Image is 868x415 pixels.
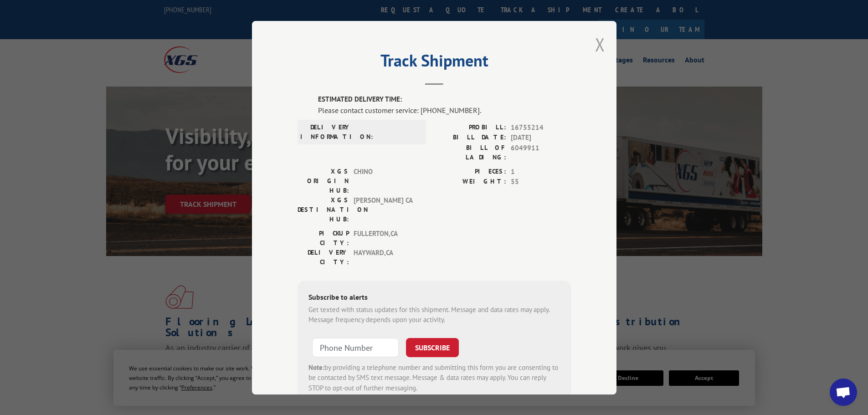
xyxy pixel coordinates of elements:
[298,54,571,72] h2: Track Shipment
[511,177,571,187] span: 55
[595,32,605,56] button: Close modal
[308,291,560,304] div: Subscribe to alerts
[434,177,506,187] label: WEIGHT:
[300,122,352,141] label: DELIVERY INFORMATION:
[434,166,506,177] label: PIECES:
[308,362,560,393] div: by providing a telephone number and submitting this form you are consenting to be contacted by SM...
[406,338,459,357] button: SUBSCRIBE
[511,166,571,177] span: 1
[312,338,399,357] input: Phone Number
[354,228,415,247] span: FULLERTON , CA
[511,133,571,143] span: [DATE]
[511,122,571,133] span: 16755214
[298,166,349,195] label: XGS ORIGIN HUB:
[308,304,560,325] div: Get texted with status updates for this shipment. Message and data rates may apply. Message frequ...
[354,195,415,224] span: [PERSON_NAME] CA
[298,195,349,224] label: XGS DESTINATION HUB:
[434,143,506,162] label: BILL OF LADING:
[298,247,349,266] label: DELIVERY CITY:
[434,133,506,143] label: BILL DATE:
[434,122,506,133] label: PROBILL:
[318,94,571,105] label: ESTIMATED DELIVERY TIME:
[298,228,349,247] label: PICKUP CITY:
[511,143,571,162] span: 6049911
[308,363,324,371] strong: Note:
[830,379,857,406] div: Open chat
[318,104,571,115] div: Please contact customer service: [PHONE_NUMBER].
[354,247,415,266] span: HAYWARD , CA
[354,166,415,195] span: CHINO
